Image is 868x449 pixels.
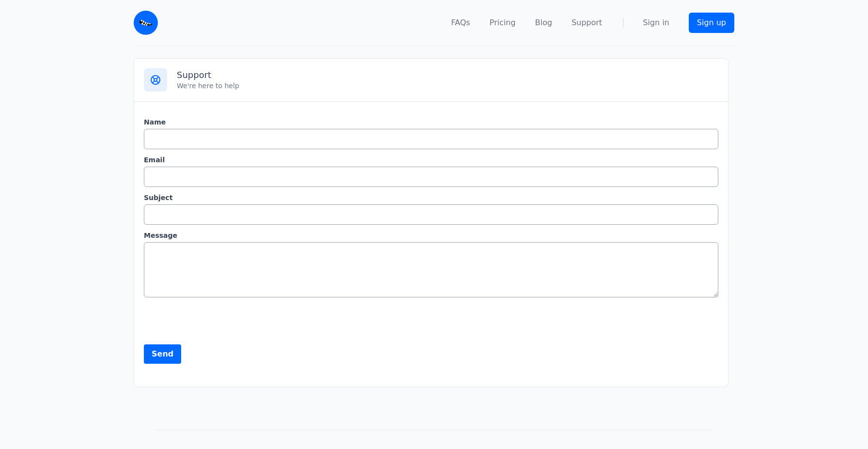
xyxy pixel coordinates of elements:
[144,193,718,202] label: Subject
[572,17,602,29] a: Support
[643,17,669,29] a: Sign in
[144,301,291,339] iframe: reCAPTCHA
[144,117,718,127] label: Name
[144,231,718,240] label: Message
[451,17,470,29] a: FAQs
[689,13,734,33] a: Sign up
[134,11,158,35] img: Email Monster
[144,344,181,364] button: Send
[144,155,718,165] label: Email
[490,17,516,29] a: Pricing
[177,69,718,81] h3: Support
[177,81,718,91] p: We're here to help
[535,17,552,29] a: Blog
